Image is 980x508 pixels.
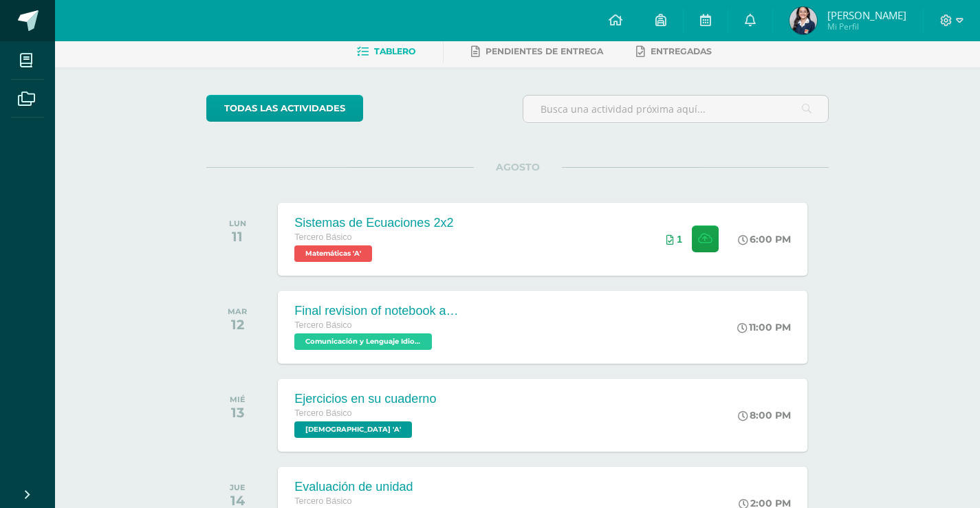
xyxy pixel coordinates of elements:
[206,95,363,122] a: todas las Actividades
[666,234,682,245] div: Archivos entregados
[827,8,906,22] span: [PERSON_NAME]
[229,228,246,245] div: 11
[651,46,712,56] span: Entregadas
[374,46,415,56] span: Tablero
[294,392,436,406] div: Ejercicios en su cuaderno
[294,421,412,438] span: Evangelización 'A'
[294,496,351,506] span: Tercero Básico
[738,409,791,421] div: 8:00 PM
[230,395,246,404] div: MIÉ
[827,21,906,32] span: Mi Perfil
[294,245,372,262] span: Matemáticas 'A'
[636,41,712,63] a: Entregadas
[790,7,817,34] img: 247608930fe9e8d457b9cdbfcb073c93.png
[228,316,247,333] div: 12
[294,232,351,242] span: Tercero Básico
[523,96,828,122] input: Busca una actividad próxima aquí...
[471,41,603,63] a: Pendientes de entrega
[294,304,459,318] div: Final revision of notebook and book
[738,233,791,245] div: 6:00 PM
[230,404,246,421] div: 13
[294,480,435,494] div: Evaluación de unidad
[486,46,603,56] span: Pendientes de entrega
[357,41,415,63] a: Tablero
[677,234,682,245] span: 1
[294,333,432,350] span: Comunicación y Lenguaje Idioma Extranjero Inglés 'A'
[474,161,562,173] span: AGOSTO
[230,483,246,492] div: JUE
[294,320,351,330] span: Tercero Básico
[294,216,453,230] div: Sistemas de Ecuaciones 2x2
[294,408,351,418] span: Tercero Básico
[228,307,247,316] div: MAR
[229,219,246,228] div: LUN
[737,321,791,333] div: 11:00 PM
